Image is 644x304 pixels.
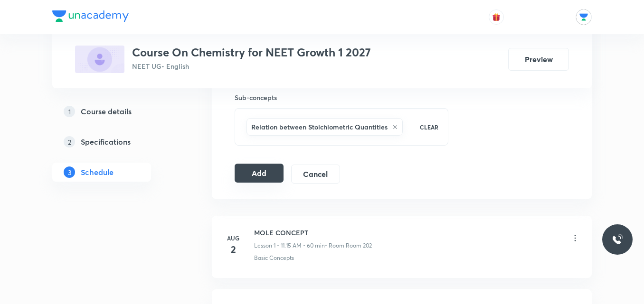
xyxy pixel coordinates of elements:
[420,123,438,131] p: CLEAR
[52,102,181,121] a: 1Course details
[132,46,371,59] h3: Course On Chemistry for NEET Growth 1 2027
[64,136,75,147] p: 2
[251,122,388,132] h6: Relation between Stoichiometric Quantities
[52,132,181,151] a: 2Specifications
[64,166,75,178] p: 3
[612,234,623,245] img: ttu
[81,136,131,147] h5: Specifications
[254,241,325,250] p: Lesson 1 • 11:15 AM • 60 min
[489,9,504,25] button: avatar
[52,10,129,24] a: Company Logo
[235,92,448,102] h6: Sub-concepts
[576,9,592,25] img: Rajan Naman
[132,61,371,71] p: NEET UG • English
[254,228,372,238] h6: MOLE CONCEPT
[235,164,284,183] button: Add
[224,234,243,242] h6: Aug
[64,106,75,117] p: 1
[325,241,372,250] p: • Room Room 202
[508,48,569,71] button: Preview
[492,13,501,21] img: avatar
[81,106,132,117] h5: Course details
[75,46,124,73] img: 624B2FE5-3094-4F8D-AE7B-BDEFE3C5022F_plus.png
[254,254,294,262] p: Basic Concepts
[81,166,114,178] h5: Schedule
[291,165,340,184] button: Cancel
[224,242,243,257] h4: 2
[52,10,129,22] img: Company Logo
